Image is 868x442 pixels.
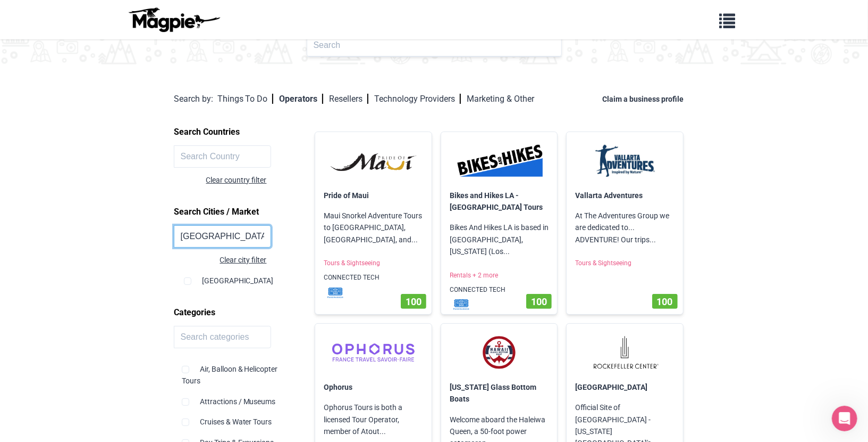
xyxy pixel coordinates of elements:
[174,254,267,266] div: Clear city filter
[324,191,369,200] a: Pride of Maui
[441,213,557,266] p: Bikes And Hikes LA is based in [GEOGRAPHIC_DATA], [US_STATE] (Los...
[174,92,213,106] div: Search by:
[450,191,543,211] a: Bikes and Hikes LA - [GEOGRAPHIC_DATA] Tours
[174,225,272,248] input: Search City / Region
[450,332,549,373] img: Hawaii Glass Bottom Boats logo
[330,94,368,104] a: Resellers
[319,288,351,298] img: mf1jrhtrrkrdcsvakxwt.svg
[567,254,682,273] p: Tours & Sightseeing
[324,141,423,181] img: Pride of Maui logo
[174,145,272,168] input: Search Country
[441,266,557,285] p: Rentals + 2 more
[450,383,536,403] a: [US_STATE] Glass Bottom Boats
[174,123,304,141] h2: Search Countries
[174,174,267,186] div: Clear country filter
[531,296,547,307] span: 100
[182,387,296,407] div: Attractions / Museums
[657,296,673,307] span: 100
[126,7,222,32] img: logo-ab69f6fb50320c5b225c76a69d11143b.png
[184,266,296,287] div: [GEOGRAPHIC_DATA]
[575,141,674,181] img: Vallarta Adventures logo
[567,201,682,254] p: At The Adventures Group we are dedicated to... ADVENTURE! Our trips...
[406,296,422,307] span: 100
[445,299,477,310] img: mf1jrhtrrkrdcsvakxwt.svg
[441,281,557,299] p: CONNECTED TECH
[174,304,304,322] h2: Categories
[182,355,296,387] div: Air, Balloon & Helicopter Tours
[315,254,431,273] p: Tours & Sightseeing
[315,268,431,287] p: CONNECTED TECH
[832,406,857,431] iframe: Intercom live chat
[575,332,674,373] img: Rockefeller Center logo
[307,34,562,56] input: Search
[450,141,549,181] img: Bikes and Hikes LA - Los Angeles Tours logo
[174,326,272,348] input: Search categories
[602,95,688,103] a: Claim a business profile
[280,94,323,104] a: Operators
[174,203,304,221] h2: Search Cities / Market
[315,201,431,254] p: Maui Snorkel Adventure Tours to [GEOGRAPHIC_DATA], [GEOGRAPHIC_DATA], and...
[575,383,647,391] a: [GEOGRAPHIC_DATA]
[217,94,273,104] a: Things To Do
[324,383,352,391] a: Ophorus
[324,332,423,373] img: Ophorus logo
[575,191,643,200] a: Vallarta Adventures
[182,407,296,428] div: Cruises & Water Tours
[375,94,461,104] a: Technology Providers
[467,94,535,104] a: Marketing & Other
